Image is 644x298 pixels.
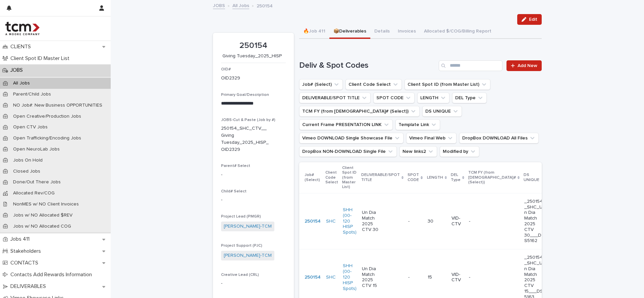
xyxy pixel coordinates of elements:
p: - [221,280,286,287]
p: 15 [428,275,446,280]
a: SHC [326,275,336,280]
p: DEL Type [451,171,461,184]
p: _250154_SHC_Un Dia Match 2025 CTV 30___DS5162 [524,199,544,244]
p: NonMES w/ NO Client Invoices [8,201,84,207]
p: DELIVERABLE/SPOT TITLE [361,171,400,184]
span: Primary Goal/Description [221,93,269,97]
button: DELIVERABLE/SPOT TITLE [299,93,371,103]
button: Job# (Select) [299,79,343,90]
span: JOBS-Cut & Paste (Job by #) [221,118,275,122]
span: Project Support (PJC) [221,244,262,248]
p: - [408,217,411,224]
a: 250154 [305,275,321,280]
button: Modified by [440,146,479,157]
button: Vimeo Final Web [406,133,457,143]
a: 250154 [305,219,321,224]
button: 📦Deliverables [329,25,370,39]
span: Edit [529,17,537,22]
p: Client Spot ID (from Master List) [342,164,357,191]
p: CONTACTS [8,260,44,266]
button: Details [370,25,394,39]
p: SPOT CODE [408,171,419,184]
span: OID# [221,67,231,71]
button: 🔥Job 411 [299,25,329,39]
p: 250154 [221,41,286,51]
p: OID2329 [221,75,240,82]
a: SHH (00-120 HISP Spots) [343,207,357,235]
p: - [469,275,489,280]
p: DS UNIQUE [524,171,541,184]
p: Open Trafficking/Encoding Jobs [8,135,87,141]
a: SHH (00-120 HISP Spots) [343,263,357,291]
p: Allocated Rev/COG [8,190,60,196]
button: DEL Type [452,93,487,103]
p: Jobs On Hold [8,158,48,163]
button: Vimeo DOWNLOAD Single Showcase File [299,133,404,143]
p: Jobs w/ NO Allocated $REV [8,213,78,218]
button: DropBox DOWNLOAD All Files [459,133,539,143]
p: Un Dia Match 2025 CTV 15 [362,266,382,289]
button: Current Frame PRESENTATION LINK [299,119,393,130]
img: 4hMmSqQkux38exxPVZHQ [5,22,40,35]
button: TCM FY (from Job# (Select)) [299,106,420,117]
p: Open NeuroLab Jobs [8,146,65,152]
p: - [221,171,286,178]
p: LENGTH [427,174,443,181]
p: Contacts Add Rewards Information [8,272,97,278]
p: Parent/Child Jobs [8,92,56,97]
button: Client Code Select [345,79,402,90]
a: Add New [506,60,542,71]
p: 250154 [257,2,273,9]
p: Open CTV Jobs [8,124,53,130]
p: Giving Tuesday_2025_HISP [221,53,283,59]
p: Jobs 411 [8,236,35,242]
span: Parent# Select [221,164,250,168]
p: VID-CTV [451,272,464,283]
span: Project Lead (PMGR) [221,215,261,219]
p: Jobs w/ NO Allocated COG [8,224,76,229]
p: DELIVERABLES [8,283,51,290]
button: Edit [517,14,542,25]
span: Child# Select [221,189,247,193]
span: Creative Lead (CRL) [221,273,259,277]
p: Client Code Select [325,169,338,186]
span: Add New [518,63,537,68]
a: [PERSON_NAME]-TCM [224,223,272,230]
p: CLIENTS [8,44,36,50]
p: NO Job#: New Business OPPORTUNITIES [8,103,108,108]
button: Invoices [394,25,420,39]
p: Un Dia Match 2025 CTV 30 [362,210,382,232]
p: JOBS [8,67,28,73]
p: VID-CTV [451,216,464,227]
p: 250154_SHC_CTV__Giving Tuesday_2025_HISP_OID2329 [221,125,270,153]
p: All Jobs [8,80,35,86]
p: 30 [428,219,446,224]
button: DropBox NON-DOWNLOAD Single File [299,146,397,157]
p: Stakeholders [8,248,46,254]
p: Client Spot ID Master List [8,55,75,62]
a: All Jobs [232,1,249,9]
button: New links2 [399,146,437,157]
button: Allocated $/COG/Billing Report [420,25,495,39]
p: Done/Out There Jobs [8,179,66,185]
p: Closed Jobs [8,169,46,174]
button: DS UNIQUE [422,106,462,117]
p: - [469,219,489,224]
p: - [221,196,286,203]
button: Template Link [395,119,440,130]
a: SHC [326,219,336,224]
p: TCM FY (from [DEMOGRAPHIC_DATA]# (Select)) [468,169,516,186]
p: Job# (Select) [305,171,321,184]
button: SPOT CODE [373,93,415,103]
button: Client Spot ID (from Master List) [405,79,490,90]
a: JOBS [213,1,225,9]
p: Open Creative/Production Jobs [8,114,87,119]
h1: Deliv & Spot Codes [299,61,436,70]
p: - [408,273,411,280]
a: [PERSON_NAME]-TCM [224,252,272,259]
input: Search [439,60,502,71]
button: LENGTH [417,93,449,103]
